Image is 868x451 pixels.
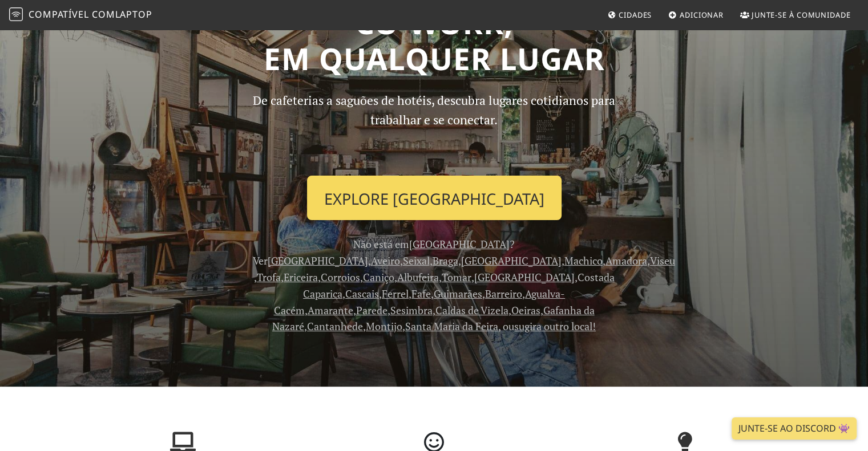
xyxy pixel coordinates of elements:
[257,270,281,284] a: Trofa
[433,254,458,267] font: Braga
[342,287,345,300] font: ,
[752,10,851,20] font: Junte-se à comunidade
[318,270,321,284] font: ,
[562,254,564,267] font: ,
[356,303,387,317] a: Parede
[360,270,363,284] font: ,
[736,5,855,25] a: Junte-se à comunidade
[363,319,366,333] font: ,
[390,303,433,317] a: Sesimbra
[442,270,471,284] a: Tomar
[411,287,431,300] font: Fafe
[434,287,482,300] a: Guimarães
[603,5,656,25] a: Cidades
[254,254,675,284] a: Viseu ,
[304,319,307,333] font: ,
[458,254,461,267] font: ,
[366,319,402,333] a: Montijo
[400,254,403,267] font: ,
[431,287,434,300] font: ,
[575,270,578,284] font: ,
[368,254,371,267] font: ,
[9,5,154,25] a: Compatível com laptop Compatível comlaptop
[281,270,284,284] font: ,
[511,303,540,317] a: Oeiras
[284,270,318,284] a: Ericeira
[508,303,511,317] font: ,
[371,254,400,267] a: Aveiro
[397,270,439,284] a: Albufeira
[403,254,430,267] a: Seixal
[522,287,525,300] font: ,
[664,5,728,25] a: Adicionar
[482,287,485,300] font: ,
[379,287,382,300] font: ,
[253,92,615,128] font: De cafeterias a saguões de hotéis, descubra lugares cotidianos para trabalhar e se conectar.
[321,270,360,284] a: Corroios
[564,254,603,267] a: Machico
[394,270,397,284] font: ,
[274,287,566,317] a: Agualva-Cacém
[605,254,647,267] a: Amadora
[578,270,604,284] font: Costa
[409,287,411,300] font: ,
[115,8,152,21] font: laptop
[514,319,596,333] a: sugira outro local!
[308,303,353,317] a: Amarante
[29,8,115,21] font: Compatível com
[409,237,510,251] a: [GEOGRAPHIC_DATA]
[402,319,405,333] font: ,
[647,254,650,267] font: ,
[405,319,498,333] a: Santa Maria da Feira
[363,270,394,284] a: Caniço
[603,254,605,267] font: ,
[619,10,652,20] font: Cidades
[433,303,435,317] font: ,
[498,319,514,333] font: , ou
[435,303,508,317] a: Caldas de Vizela
[471,270,474,284] font: ,
[324,188,544,209] font: Explore [GEOGRAPHIC_DATA]
[439,270,442,284] font: ,
[485,287,522,300] a: Barreiro
[264,38,605,79] font: em qualquer lugar
[353,303,356,317] font: ,
[474,270,575,284] a: [GEOGRAPHIC_DATA]
[387,303,390,317] font: ,
[268,254,368,267] a: [GEOGRAPHIC_DATA]
[461,254,562,267] a: [GEOGRAPHIC_DATA]
[303,270,615,300] font: da Caparica
[345,287,379,300] a: Cascais
[307,319,363,333] a: Cantanhede
[680,10,724,20] font: Adicionar
[307,176,562,220] a: Explore [GEOGRAPHIC_DATA]
[382,287,409,300] font: Ferrel
[9,7,23,21] img: Compatível com laptop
